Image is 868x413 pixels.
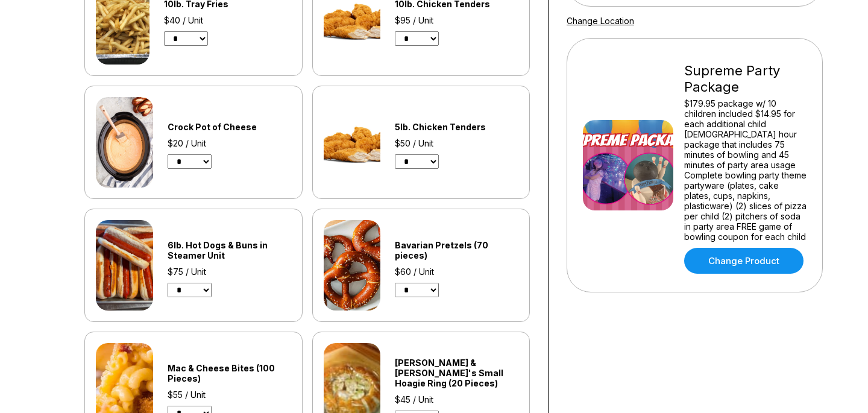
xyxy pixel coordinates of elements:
[164,15,265,25] div: $40 / Unit
[395,394,518,405] div: $45 / Unit
[168,138,290,148] div: $20 / Unit
[324,97,381,188] img: 5lb. Chicken Tenders
[395,358,518,388] div: [PERSON_NAME] & [PERSON_NAME]'s Small Hoagie Ring (20 Pieces)
[168,122,290,132] div: Crock Pot of Cheese
[168,363,291,383] div: Mac & Cheese Bites (100 Pieces)
[168,389,291,400] div: $55 / Unit
[567,16,634,26] a: Change Location
[395,138,518,148] div: $50 / Unit
[96,220,153,311] img: 6lb. Hot Dogs & Buns in Steamer Unit
[96,97,153,188] img: Crock Pot of Cheese
[684,98,807,242] div: $179.95 package w/ 10 children included $14.95 for each additional child [DEMOGRAPHIC_DATA] hour ...
[583,120,673,210] img: Supreme Party Package
[395,15,518,25] div: $95 / Unit
[395,266,518,277] div: $60 / Unit
[684,63,807,95] div: Supreme Party Package
[395,240,518,260] div: Bavarian Pretzels (70 pieces)
[168,240,291,260] div: 6lb. Hot Dogs & Buns in Steamer Unit
[324,220,381,311] img: Bavarian Pretzels (70 pieces)
[684,248,804,274] a: Change Product
[395,122,518,132] div: 5lb. Chicken Tenders
[168,266,291,277] div: $75 / Unit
